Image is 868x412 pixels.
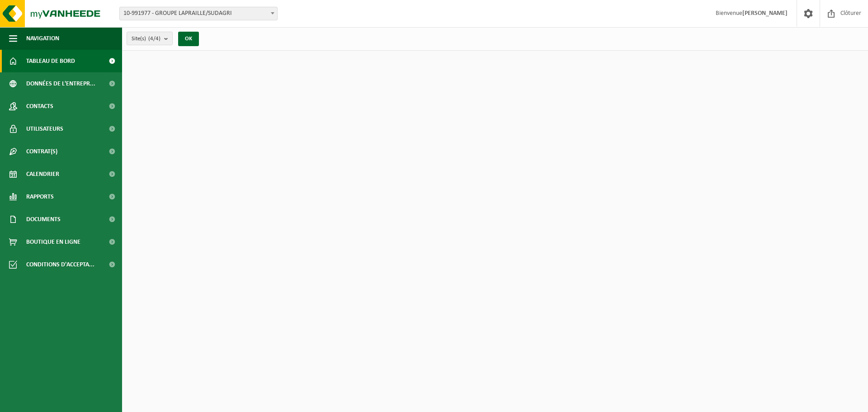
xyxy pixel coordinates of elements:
[26,208,61,231] span: Documents
[26,163,59,185] span: Calendrier
[178,32,199,46] button: OK
[120,7,277,20] span: 10-991977 - GROUPE LAPRAILLE/SUDAGRI
[26,50,75,72] span: Tableau de bord
[26,95,53,118] span: Contacts
[26,27,59,50] span: Navigation
[132,32,160,46] span: Site(s)
[119,7,278,20] span: 10-991977 - GROUPE LAPRAILLE/SUDAGRI
[26,231,80,253] span: Boutique en ligne
[26,140,57,163] span: Contrat(s)
[26,185,54,208] span: Rapports
[26,118,63,140] span: Utilisateurs
[26,72,95,95] span: Données de l'entrepr...
[127,32,173,45] button: Site(s)(4/4)
[742,10,788,17] strong: [PERSON_NAME]
[26,253,94,276] span: Conditions d'accepta...
[148,36,160,42] count: (4/4)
